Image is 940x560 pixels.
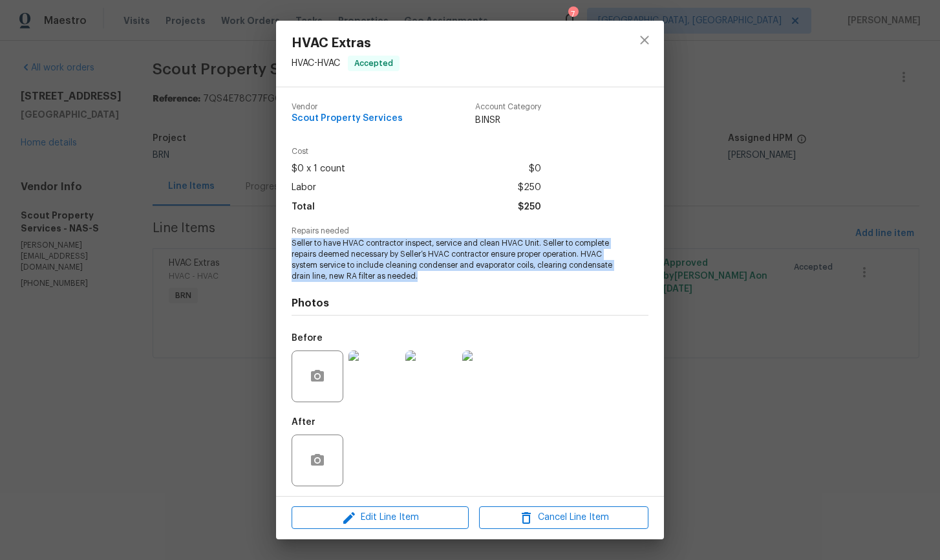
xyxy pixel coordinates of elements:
[292,103,403,111] span: Vendor
[483,510,645,526] span: Cancel Line Item
[292,334,323,343] h5: Before
[629,25,660,56] button: close
[292,227,648,235] span: Repairs needed
[518,178,541,197] span: $250
[349,57,398,70] span: Accepted
[292,147,541,156] span: Cost
[292,59,340,68] span: HVAC - HVAC
[518,198,541,217] span: $250
[529,160,541,178] span: $0
[295,510,465,526] span: Edit Line Item
[292,506,469,529] button: Edit Line Item
[475,103,541,111] span: Account Category
[292,297,648,310] h4: Photos
[479,506,648,529] button: Cancel Line Item
[292,160,345,178] span: $0 x 1 count
[292,36,400,50] span: HVAC Extras
[292,198,315,217] span: Total
[568,8,577,21] div: 7
[292,238,613,281] span: Seller to have HVAC contractor inspect, service and clean HVAC Unit. Seller to complete repairs d...
[475,114,541,127] span: BINSR
[292,418,315,427] h5: After
[292,114,403,124] span: Scout Property Services
[292,178,316,197] span: Labor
